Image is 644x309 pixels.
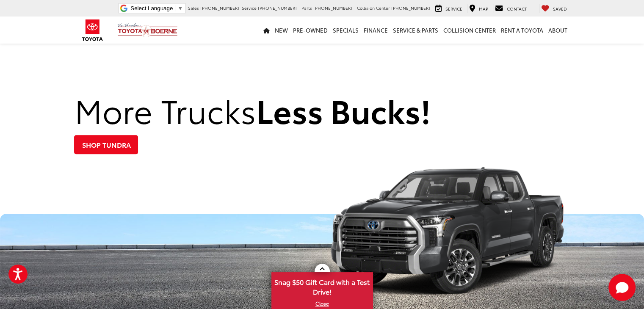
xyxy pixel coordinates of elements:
[433,4,464,13] a: Service
[77,17,108,44] img: Toyota
[130,5,183,11] a: Select Language​
[553,6,567,12] span: Saved
[493,4,529,13] a: Contact
[200,5,239,11] span: [PHONE_NUMBER]
[539,4,569,13] a: My Saved Vehicles
[74,92,569,127] h2: Less Bucks!
[74,135,138,154] a: Shop Tundra
[498,17,546,44] a: Rent a Toyota
[357,5,390,11] span: Collision Center
[242,5,257,11] span: Service
[272,17,290,44] a: New
[261,17,272,44] a: Home
[546,17,570,44] a: About
[117,23,178,38] img: Vic Vaughan Toyota of Boerne
[441,17,498,44] a: Collision Center
[290,17,330,44] a: Pre-Owned
[130,5,173,11] span: Select Language
[313,5,352,11] span: [PHONE_NUMBER]
[445,6,462,12] span: Service
[175,5,175,11] span: ​
[507,6,527,12] span: Contact
[74,86,256,132] span: More Trucks
[608,274,636,301] button: Toggle Chat Window
[301,5,312,11] span: Parts
[391,5,430,11] span: [PHONE_NUMBER]
[361,17,390,44] a: Finance
[330,17,361,44] a: Specials
[608,274,636,301] svg: Start Chat
[479,6,488,12] span: Map
[188,5,199,11] span: Sales
[258,5,297,11] span: [PHONE_NUMBER]
[272,273,372,299] span: Snag $50 Gift Card with a Test Drive!
[390,17,441,44] a: Service & Parts: Opens in a new tab
[177,5,183,11] span: ▼
[467,4,490,13] a: Map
